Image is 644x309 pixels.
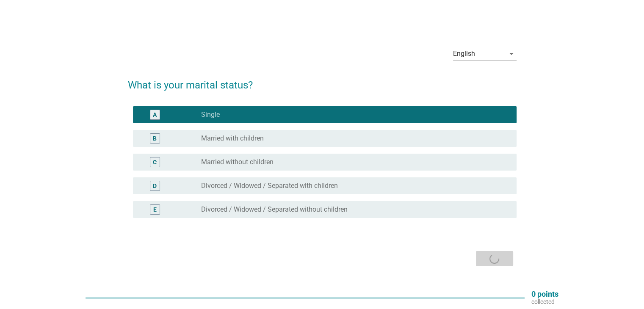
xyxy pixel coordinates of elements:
div: C [153,158,157,167]
label: Married without children [201,158,274,166]
p: 0 points [531,290,558,298]
label: Divorced / Widowed / Separated without children [201,205,348,214]
p: collected [531,298,558,306]
div: D [153,182,157,190]
label: Married with children [201,134,264,143]
h2: What is your marital status? [128,69,517,93]
label: Divorced / Widowed / Separated with children [201,182,338,190]
div: A [153,110,157,119]
div: English [453,50,475,58]
div: B [153,134,157,143]
label: Single [201,110,220,119]
div: E [153,205,157,214]
i: arrow_drop_down [506,49,517,59]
